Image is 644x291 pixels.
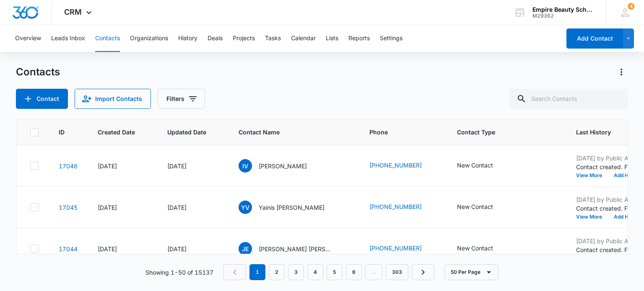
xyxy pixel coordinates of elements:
[208,25,223,52] button: Deals
[269,264,285,280] a: Page 2
[369,128,425,136] span: Phone
[51,25,85,52] button: Leads Inbox
[239,128,337,136] span: Contact Name
[380,25,402,52] button: Settings
[307,264,323,280] a: Page 4
[457,244,508,254] div: Contact Type - New Contact - Select to Edit Field
[98,203,147,212] div: [DATE]
[59,128,65,136] span: ID
[259,203,325,212] p: Yainis [PERSON_NAME]
[457,161,493,170] div: New Contact
[348,25,370,52] button: Reports
[615,65,628,79] button: Actions
[239,201,340,214] div: Contact Name - Yainis Velez Rojas - Select to Edit Field
[167,245,218,253] div: [DATE]
[444,264,499,280] button: 50 Per Page
[457,202,493,211] div: New Contact
[369,244,422,252] a: [PHONE_NUMBER]
[510,89,628,109] input: Search Contacts
[16,89,68,109] button: Add Contact
[369,161,437,171] div: Phone - +1 (603) 991-0265 - Select to Edit Field
[369,244,437,254] div: Phone - +1 (603) 729-6680 - Select to Edit Field
[576,214,608,219] button: View More
[532,6,594,13] div: account name
[167,203,218,212] div: [DATE]
[369,161,422,170] a: [PHONE_NUMBER]
[532,13,594,19] div: account id
[98,162,147,170] div: [DATE]
[223,264,434,280] nav: Pagination
[59,162,78,170] a: Navigate to contact details page for Ivy Valentine
[457,244,493,252] div: New Contact
[130,25,168,52] button: Organizations
[566,28,623,49] button: Add Contact
[259,162,307,170] p: [PERSON_NAME]
[326,25,338,52] button: Lists
[16,66,60,78] h1: Contacts
[628,3,634,10] div: notifications count
[457,161,508,171] div: Contact Type - New Contact - Select to Edit Field
[15,25,41,52] button: Overview
[327,264,343,280] a: Page 5
[628,3,634,10] span: 4
[239,159,252,173] span: IV
[346,264,362,280] a: Page 6
[239,242,252,255] span: JE
[259,245,334,253] p: [PERSON_NAME] [PERSON_NAME]
[369,202,422,211] a: [PHONE_NUMBER]
[291,25,316,52] button: Calendar
[457,202,508,212] div: Contact Type - New Contact - Select to Edit Field
[233,25,255,52] button: Projects
[145,268,213,277] p: Showing 1-50 of 15137
[576,173,608,178] button: View More
[64,8,82,16] span: CRM
[288,264,304,280] a: Page 3
[239,242,349,255] div: Contact Name - Jess Evelyn Navoy - Select to Edit Field
[95,25,120,52] button: Contacts
[369,202,437,212] div: Phone - (603) 417-0954 - Select to Edit Field
[167,128,206,136] span: Updated Date
[59,245,78,252] a: Navigate to contact details page for Jess Evelyn Navoy
[167,162,218,170] div: [DATE]
[412,264,434,280] a: Next Page
[265,25,281,52] button: Tasks
[386,264,408,280] a: Page 303
[59,204,78,211] a: Navigate to contact details page for Yainis Velez Rojas
[158,89,205,109] button: Filters
[249,264,265,280] em: 1
[98,245,147,253] div: [DATE]
[239,201,252,214] span: YV
[239,159,322,173] div: Contact Name - Ivy Valentine - Select to Edit Field
[98,128,135,136] span: Created Date
[178,25,197,52] button: History
[457,128,544,136] span: Contact Type
[75,89,151,109] button: Import Contacts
